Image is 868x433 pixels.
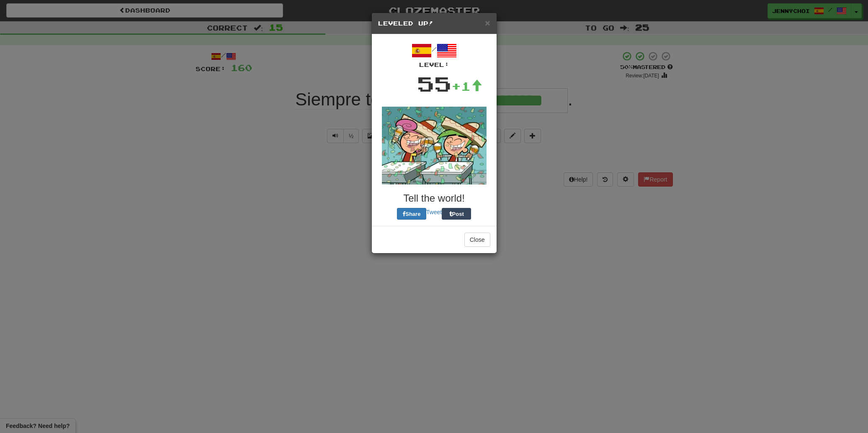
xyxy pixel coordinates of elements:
div: 55 [417,69,451,98]
button: Post [442,208,471,220]
button: Close [464,233,490,247]
div: +1 [451,78,482,95]
h3: Tell the world! [378,193,490,204]
h5: Leveled Up! [378,19,490,28]
a: Tweet [426,209,442,215]
button: Share [397,208,426,220]
span: × [485,18,490,28]
button: Close [485,18,490,27]
div: / [378,41,490,69]
img: fairly-odd-parents-da00311291977d55ff188899e898f38bf0ea27628e4b7d842fa96e17094d9a08.gif [382,107,487,184]
div: Level: [378,61,490,69]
